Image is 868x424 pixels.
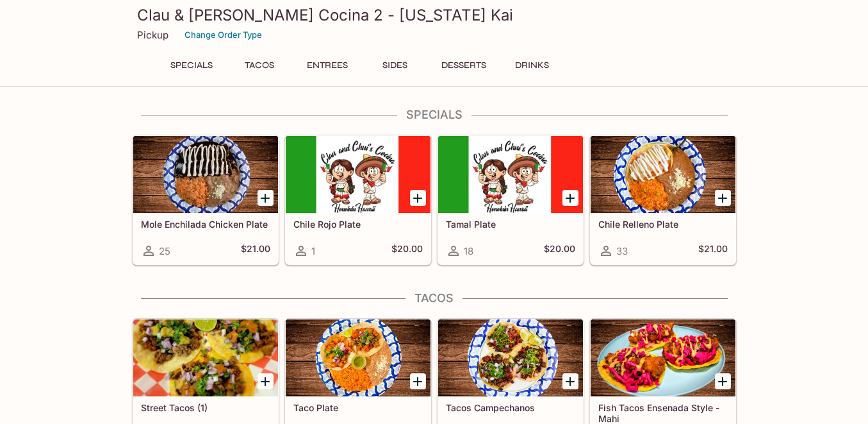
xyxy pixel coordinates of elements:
[434,56,493,74] button: Desserts
[616,245,628,257] span: 33
[286,319,430,396] div: Taco Plate
[141,402,270,413] h5: Street Tacos (1)
[141,219,270,230] h5: Mole Enchilada Chicken Plate
[410,373,426,389] button: Add Taco Plate
[464,245,473,257] span: 18
[179,25,268,45] button: Change Order Type
[286,136,430,213] div: Chile Rojo Plate
[544,243,575,259] h5: $20.00
[132,108,737,122] h4: Specials
[562,190,578,206] button: Add Tamal Plate
[410,190,426,206] button: Add Chile Rojo Plate
[598,402,728,423] h5: Fish Tacos Ensenada Style - Mahi
[299,56,356,74] button: Entrees
[446,402,575,413] h5: Tacos Campechanos
[311,245,315,257] span: 1
[137,29,168,41] p: Pickup
[258,373,274,389] button: Add Street Tacos (1)
[133,136,278,213] div: Mole Enchilada Chicken Plate
[366,56,424,74] button: Sides
[715,190,731,206] button: Add Chile Relleno Plate
[133,135,279,265] a: Mole Enchilada Chicken Plate25$21.00
[137,5,732,25] h3: Clau & [PERSON_NAME] Cocina 2 - [US_STATE] Kai
[446,219,575,230] h5: Tamal Plate
[293,402,423,413] h5: Taco Plate
[231,56,288,74] button: Tacos
[391,243,423,259] h5: $20.00
[438,319,583,396] div: Tacos Campechanos
[258,190,274,206] button: Add Mole Enchilada Chicken Plate
[159,245,170,257] span: 25
[163,56,220,74] button: Specials
[241,243,270,259] h5: $21.00
[590,135,736,265] a: Chile Relleno Plate33$21.00
[293,219,423,230] h5: Chile Rojo Plate
[591,319,735,396] div: Fish Tacos Ensenada Style - Mahi
[591,136,735,213] div: Chile Relleno Plate
[132,291,737,305] h4: Tacos
[438,136,583,213] div: Tamal Plate
[133,319,278,396] div: Street Tacos (1)
[715,373,731,389] button: Add Fish Tacos Ensenada Style - Mahi
[285,135,431,265] a: Chile Rojo Plate1$20.00
[438,135,584,265] a: Tamal Plate18$20.00
[598,219,728,230] h5: Chile Relleno Plate
[698,243,728,259] h5: $21.00
[504,56,561,74] button: Drinks
[562,373,578,389] button: Add Tacos Campechanos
